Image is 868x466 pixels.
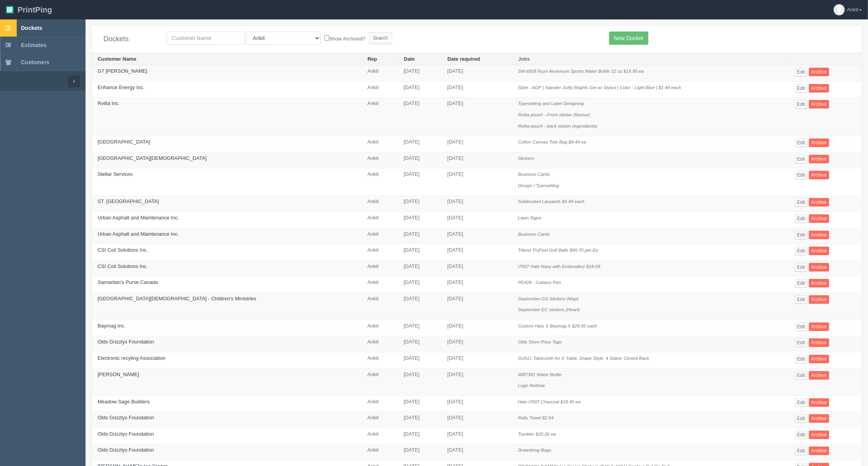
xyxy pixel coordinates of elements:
[362,98,398,136] td: Ankit
[98,399,150,405] a: Meadow Sage Builders
[362,212,398,228] td: Ankit
[809,398,829,407] a: Archive
[398,368,441,396] td: [DATE]
[362,152,398,168] td: Ankit
[809,198,829,207] a: Archive
[795,431,808,439] a: Edit
[398,65,441,82] td: [DATE]
[98,231,179,237] a: Urban Asphalt and Maintenance Inc.
[398,293,441,320] td: [DATE]
[518,172,550,177] i: Business Cards
[398,196,441,212] td: [DATE]
[518,231,550,237] i: Business Cards
[167,32,245,45] input: Customer Name
[442,444,512,461] td: [DATE]
[795,398,808,407] a: Edit
[809,322,829,331] a: Archive
[518,415,554,420] i: Rally Towel $2.54
[442,244,512,261] td: [DATE]
[98,355,166,361] a: Electronic recyling Association
[404,56,415,62] a: Date
[795,355,808,363] a: Edit
[442,81,512,98] td: [DATE]
[809,355,829,363] a: Archive
[795,198,808,207] a: Edit
[398,244,441,261] td: [DATE]
[362,81,398,98] td: Ankit
[795,68,808,76] a: Edit
[442,293,512,320] td: [DATE]
[795,371,808,380] a: Edit
[518,383,545,388] i: Logo Redraw
[795,338,808,347] a: Edit
[512,53,789,65] th: Jobs
[98,68,147,74] a: G7 [PERSON_NAME]
[398,428,441,444] td: [DATE]
[442,65,512,82] td: [DATE]
[518,280,561,285] i: PE428 - Cubano Pen
[518,447,552,452] i: Drawstring Bags
[518,323,597,328] i: Custom Hats X Baymag X $29.95 each
[324,35,329,40] input: Show Archived?
[398,320,441,336] td: [DATE]
[98,431,154,437] a: Olds Grizzlys Foundation
[442,277,512,293] td: [DATE]
[362,196,398,212] td: Ankit
[98,139,150,145] a: [GEOGRAPHIC_DATA]
[21,42,47,48] span: Estimates
[795,414,808,423] a: Edit
[442,352,512,369] td: [DATE]
[795,247,808,255] a: Edit
[398,444,441,461] td: [DATE]
[809,371,829,380] a: Archive
[21,25,42,31] span: Dockets
[6,6,14,14] img: logo-3e63b451c926e2ac314895c53de4908e5d424f24456219fb08d385ab2e579770.png
[518,199,585,204] i: Sublimated Lanyards $4.49 each
[518,307,580,312] i: September EC stickers (Heart)
[809,171,829,179] a: Archive
[98,339,154,345] a: Olds Grizzlys Foundation
[442,396,512,412] td: [DATE]
[795,447,808,455] a: Edit
[609,32,648,45] a: New Docket
[362,428,398,444] td: Ankit
[518,215,541,220] i: Lawn Signs
[362,228,398,244] td: Ankit
[362,412,398,428] td: Ankit
[795,263,808,272] a: Edit
[98,171,133,177] a: Stellar Services
[518,123,598,128] i: Rviita pouch - back sticker (ingredients)
[362,368,398,396] td: Ankit
[369,32,392,44] input: Search
[398,277,441,293] td: [DATE]
[98,447,154,453] a: Olds Grizzlys Foundation
[442,428,512,444] td: [DATE]
[518,264,601,269] i: i7007 Hats Navy with Embroidery $18.69
[98,263,148,269] a: CSI Coil Solutions Inc.
[98,215,179,221] a: Urban Asphalt and Maintenance Inc.
[362,444,398,461] td: Ankit
[442,336,512,352] td: [DATE]
[442,228,512,244] td: [DATE]
[362,336,398,352] td: Ankit
[442,412,512,428] td: [DATE]
[809,414,829,423] a: Archive
[795,171,808,179] a: Edit
[795,279,808,287] a: Edit
[518,372,562,377] i: WB7381 Water Bottle
[398,396,441,412] td: [DATE]
[795,295,808,304] a: Edit
[518,399,581,404] i: Hats i7007 Charcoal $18.45 ea
[98,371,139,377] a: [PERSON_NAME]
[442,196,512,212] td: [DATE]
[809,338,829,347] a: Archive
[398,228,441,244] td: [DATE]
[362,244,398,261] td: Ankit
[809,279,829,287] a: Archive
[398,212,441,228] td: [DATE]
[362,396,398,412] td: Ankit
[518,101,584,106] i: Typesetting and Label Designing
[21,59,49,65] span: Customers
[795,322,808,331] a: Edit
[518,431,556,436] i: Tumbler $20.26 ea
